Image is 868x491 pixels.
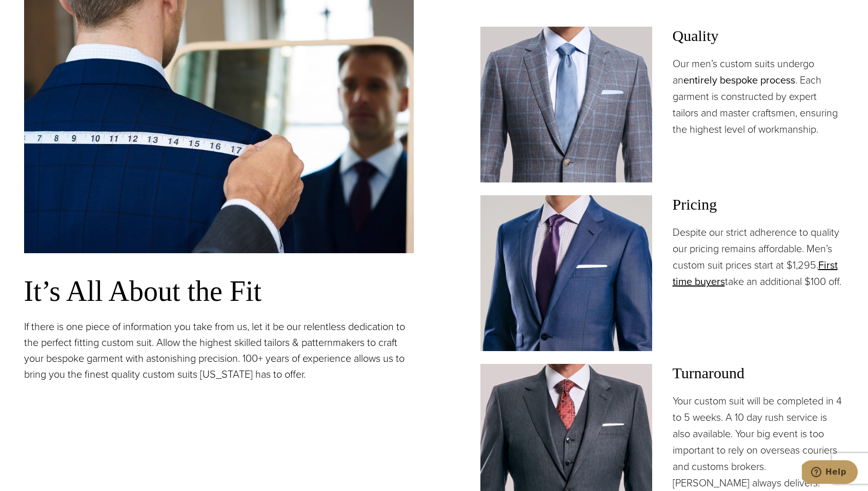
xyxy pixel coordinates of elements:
p: Our men’s custom suits undergo an . Each garment is constructed by expert tailors and master craf... [673,55,844,137]
a: entirely bespoke process [683,72,795,88]
h3: Turnaround [673,364,844,382]
a: First time buyers [673,257,838,289]
h3: Quality [673,27,844,45]
h3: Pricing [673,195,844,214]
p: Your custom suit will be completed in 4 to 5 weeks. A 10 day rush service is also available. Your... [673,393,844,491]
p: Despite our strict adherence to quality our pricing remains affordable. Men’s custom suit prices ... [673,224,844,290]
iframe: Opens a widget where you can chat to one of our agents [802,460,858,486]
p: If there is one piece of information you take from us, let it be our relentless dedication to the... [24,319,414,382]
img: Client in Zegna grey windowpane bespoke suit with white shirt and light blue tie. [480,27,652,182]
h3: It’s All About the Fit [24,274,414,309]
img: Client in blue solid custom made suit with white shirt and navy tie. Fabric by Scabal. [480,195,652,351]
